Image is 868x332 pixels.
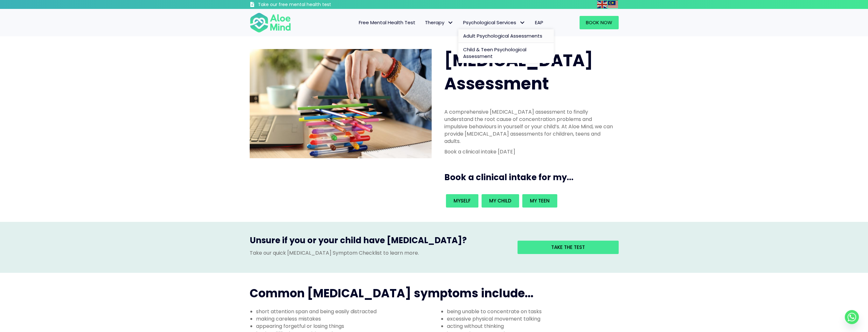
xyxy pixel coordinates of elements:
img: ms [608,1,618,8]
span: Myself [454,197,471,204]
a: EAP [530,16,548,29]
p: Take our quick [MEDICAL_DATA] Symptom Checklist to learn more. [250,249,508,257]
a: Whatsapp [845,310,859,324]
img: ADHD photo [250,49,432,158]
li: short attention span and being easily distracted [256,308,434,315]
a: TherapyTherapy: submenu [420,16,458,29]
span: Psychological Services [463,19,525,26]
a: Book Now [580,16,619,29]
span: Therapy: submenu [446,18,455,27]
a: Adult Psychological Assessments [458,29,554,43]
a: Myself [446,194,478,208]
span: Free Mental Health Test [359,19,415,26]
span: EAP [535,19,543,26]
span: Common [MEDICAL_DATA] symptoms include... [250,285,533,301]
span: Take the test [551,244,585,251]
nav: Menu [299,16,548,29]
h3: Book a clinical intake for my... [444,172,621,183]
span: Child & Teen Psychological Assessment [463,46,526,60]
img: Aloe mind Logo [250,12,291,33]
li: excessive physical movement talking [447,315,625,322]
a: Take the test [517,241,619,254]
div: Book an intake for my... [444,193,615,209]
li: appearing forgetful or losing things [256,322,434,330]
a: My child [482,194,519,208]
span: Therapy [425,19,454,26]
span: Psychological Services: submenu [518,18,527,27]
span: My child [489,197,511,204]
span: My teen [530,197,550,204]
li: acting without thinking [447,322,625,330]
h3: Take our free mental health test [258,2,365,8]
li: being unable to concentrate on tasks [447,308,625,315]
a: My teen [522,194,557,208]
img: en [597,1,607,8]
span: Adult Psychological Assessments [463,32,542,39]
span: [MEDICAL_DATA] Assessment [444,49,593,95]
a: Psychological ServicesPsychological Services: submenu [458,16,530,29]
a: Free Mental Health Test [354,16,420,29]
li: making careless mistakes [256,315,434,322]
h3: Unsure if you or your child have [MEDICAL_DATA]? [250,235,508,249]
a: Malay [608,1,619,8]
p: Book a clinical intake [DATE] [444,148,615,155]
a: English [597,1,608,8]
a: Take our free mental health test [250,2,365,9]
a: Child & Teen Psychological Assessment [458,43,554,63]
p: A comprehensive [MEDICAL_DATA] assessment to finally understand the root cause of concentration p... [444,108,615,145]
span: Book Now [586,19,612,26]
